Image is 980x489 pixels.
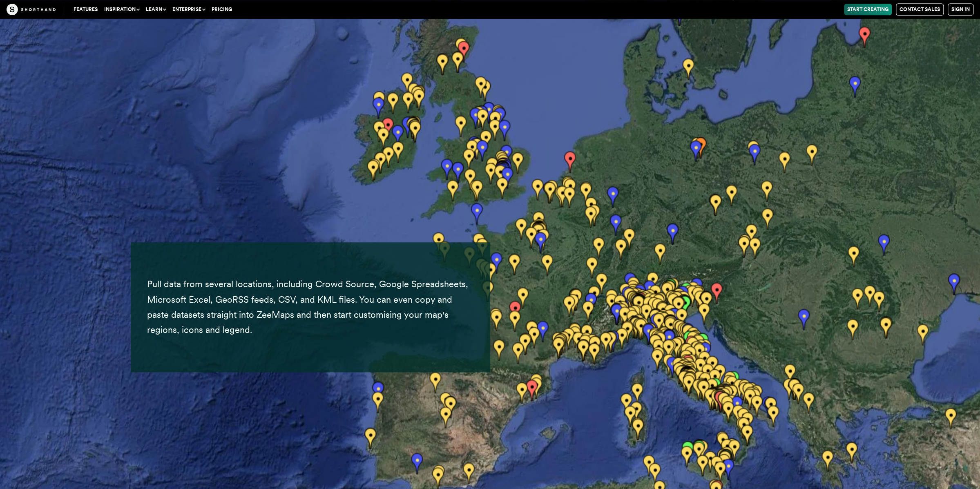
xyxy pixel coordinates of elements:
a: Start Creating [844,4,892,15]
button: Learn [143,4,169,15]
span: Pull data from several locations, including Crowd Source, Google Spreadsheets, Microsoft Excel, G... [147,279,468,335]
button: Inspiration [101,4,143,15]
img: The Craft [7,4,56,15]
a: Features [70,4,101,15]
button: Enterprise [169,4,208,15]
a: Pricing [208,4,235,15]
a: Contact Sales [896,3,944,16]
a: Sign in [948,3,973,16]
